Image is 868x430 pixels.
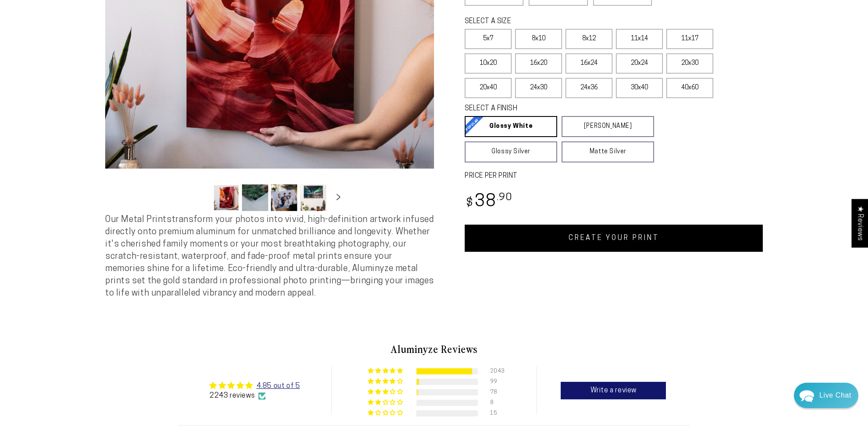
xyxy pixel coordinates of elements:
a: Matte Silver [562,141,654,162]
label: 40x60 [666,78,713,98]
button: Slide left [191,188,210,207]
a: 4.85 out of 5 [256,383,300,390]
button: Load image 4 in gallery view [300,184,326,211]
div: Click to open Judge.me floating reviews tab [851,199,868,247]
h2: Aluminyze Reviews [178,342,690,356]
label: 24x30 [515,78,562,98]
div: 2243 reviews [210,391,300,401]
div: 1% (15) reviews with 1 star rating [368,410,404,416]
a: Glossy White [465,116,557,137]
bdi: 38 [465,194,512,211]
label: 30x40 [616,78,663,98]
label: 16x24 [566,53,612,74]
div: 8 [490,400,501,406]
div: 2043 [490,368,501,374]
label: 24x36 [566,78,612,98]
a: Write a review [561,382,666,399]
label: 10x20 [465,53,512,74]
label: 11x17 [666,29,713,49]
legend: SELECT A FINISH [465,104,633,114]
div: Average rating is 4.85 stars [210,381,300,391]
div: 15 [490,410,501,416]
div: 91% (2043) reviews with 5 star rating [368,368,404,374]
div: Contact Us Directly [819,383,851,408]
sup: .90 [497,193,512,203]
a: [PERSON_NAME] [562,116,654,137]
label: 8x10 [515,29,562,49]
label: 16x20 [515,53,562,74]
div: 0% (8) reviews with 2 star rating [368,399,404,406]
span: $ [466,197,473,209]
a: Glossy Silver [465,141,557,162]
label: 8x12 [566,29,612,49]
label: 20x40 [465,78,512,98]
div: 4% (99) reviews with 4 star rating [368,378,404,385]
label: 11x14 [616,29,663,49]
img: Verified Checkmark [258,392,266,400]
label: 5x7 [465,29,512,49]
div: 99 [490,379,501,385]
legend: SELECT A SIZE [465,17,640,27]
label: 20x24 [616,53,663,74]
span: Our Metal Prints transform your photos into vivid, high-definition artwork infused directly onto ... [105,215,434,298]
button: Load image 2 in gallery view [242,184,268,211]
div: Chat widget toggle [794,383,858,408]
label: 20x30 [666,53,713,74]
div: 3% (78) reviews with 3 star rating [368,389,404,395]
button: Slide right [329,188,348,207]
a: CREATE YOUR PRINT [465,225,763,252]
button: Load image 1 in gallery view [213,184,239,211]
button: Load image 3 in gallery view [271,184,297,211]
label: PRICE PER PRINT [465,171,763,181]
div: 78 [490,389,501,395]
